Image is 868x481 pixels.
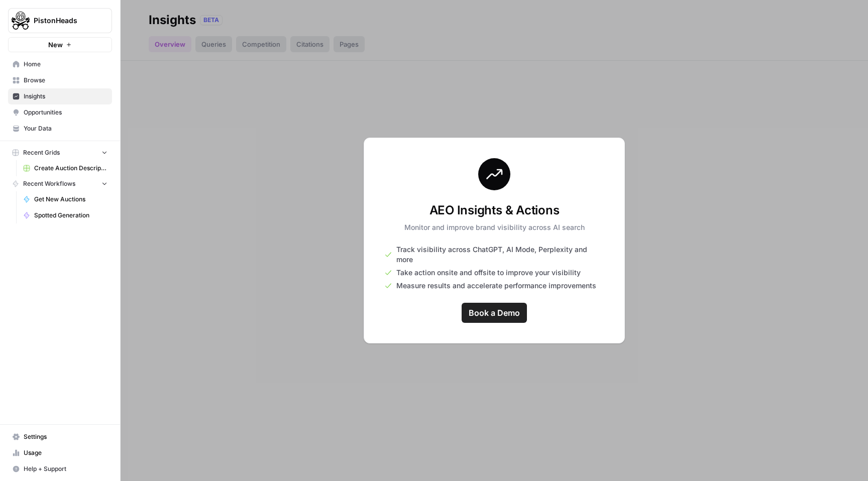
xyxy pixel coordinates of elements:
span: Track visibility across ChatGPT, AI Mode, Perplexity and more [396,245,604,265]
button: Help + Support [8,461,112,477]
a: Book a Demo [462,303,527,323]
a: Spotted Generation [19,207,112,223]
span: Book a Demo [469,307,520,319]
span: Help + Support [24,464,107,473]
button: Recent Workflows [8,176,112,191]
span: Browse [24,76,107,85]
span: Get New Auctions [34,195,107,204]
span: Create Auction Descriptions [34,164,107,173]
span: Measure results and accelerate performance improvements [396,281,596,291]
span: Insights [24,92,107,101]
a: Home [8,56,112,72]
button: Workspace: PistonHeads [8,8,112,33]
span: PistonHeads [34,16,94,26]
button: New [8,37,112,52]
span: Spotted Generation [34,211,107,220]
a: Get New Auctions [19,191,112,207]
span: Take action onsite and offsite to improve your visibility [396,268,581,278]
a: Usage [8,445,112,461]
a: Browse [8,72,112,88]
span: Opportunities [24,108,107,117]
span: Home [24,60,107,69]
button: Recent Grids [8,145,112,160]
a: Insights [8,88,112,104]
img: PistonHeads Logo [12,12,30,30]
span: New [48,40,63,50]
span: Recent Grids [23,148,60,157]
span: Recent Workflows [23,179,75,188]
a: Your Data [8,121,112,137]
a: Settings [8,429,112,445]
span: Settings [24,432,107,441]
span: Usage [24,448,107,457]
p: Monitor and improve brand visibility across AI search [404,222,585,232]
a: Opportunities [8,104,112,121]
h3: AEO Insights & Actions [404,202,585,218]
a: Create Auction Descriptions [19,160,112,176]
span: Your Data [24,124,107,133]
